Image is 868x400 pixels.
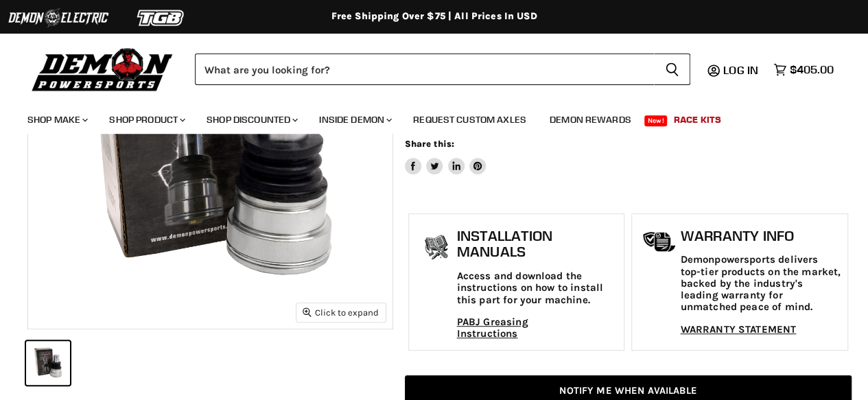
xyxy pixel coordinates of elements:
[457,228,618,260] h1: Installation Manuals
[654,54,690,85] button: Search
[457,270,618,306] p: Access and download the instructions on how to install this part for your machine.
[766,60,841,80] a: $405.00
[7,5,110,31] img: Demon Electric Logo 2
[539,106,642,134] a: Demon Rewards
[195,54,654,85] input: Search
[26,341,70,385] button: IMAGE thumbnail
[303,307,379,318] span: Click to expand
[195,54,690,85] form: Product
[790,63,834,76] span: $405.00
[99,106,193,134] a: Shop Product
[419,231,454,266] img: install_manual-icon.png
[17,100,830,134] ul: Main menu
[717,64,766,76] a: Log in
[680,254,841,313] p: Demonpowersports delivers top-tier products on the market, backed by the industry's leading warra...
[27,45,178,93] img: Demon Powersports
[457,316,537,340] a: PABJ Greasing Instructions
[644,115,668,126] span: New!
[196,106,306,134] a: Shop Discounted
[296,303,386,322] button: Click to expand
[309,106,400,134] a: Inside Demon
[723,63,758,77] span: Log in
[110,5,213,31] img: TGB Logo 2
[17,106,96,134] a: Shop Make
[403,106,537,134] a: Request Custom Axles
[405,139,454,149] span: Share this:
[680,228,841,244] h1: Warranty Info
[405,138,486,174] aside: Share this:
[642,231,677,252] img: warranty-icon.png
[680,323,796,336] a: WARRANTY STATEMENT
[664,106,731,134] a: Race Kits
